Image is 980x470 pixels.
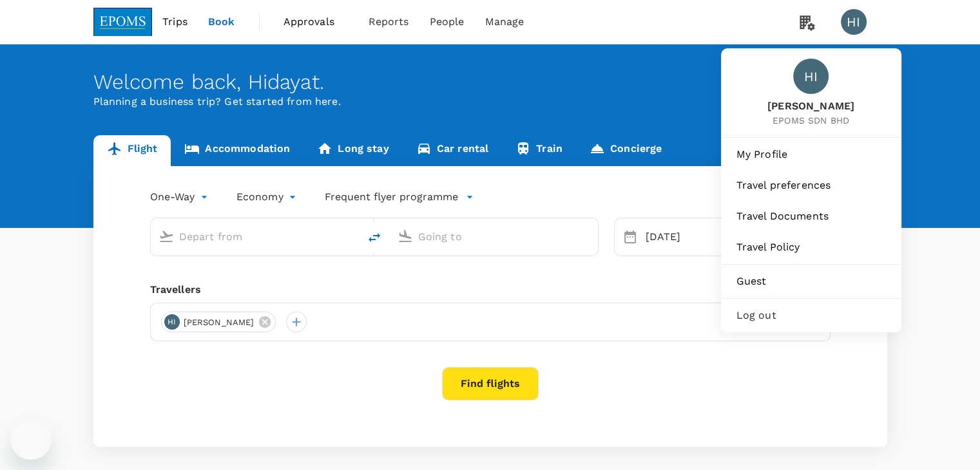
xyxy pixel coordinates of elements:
a: Train [502,135,576,166]
div: Travellers [150,282,831,297]
span: EPOMS SDN BHD [767,114,854,127]
span: My Profile [736,147,886,162]
span: Travel Policy [736,240,886,255]
span: People [430,14,465,30]
span: Guest [736,274,886,289]
span: Book [208,14,235,30]
a: Flight [93,135,171,166]
img: EPOMS SDN BHD [93,8,153,36]
div: [DATE] [640,224,727,250]
input: Depart from [179,227,332,247]
span: Log out [736,308,886,323]
a: Accommodation [171,135,303,166]
a: Long stay [303,135,402,166]
button: Frequent flyer programme [325,189,474,205]
a: Travel preferences [726,171,896,200]
button: Open [350,235,352,238]
div: Welcome back , Hidayat . [93,70,887,94]
span: [PERSON_NAME] [767,99,854,114]
div: HI [841,9,867,35]
a: Guest [726,267,896,296]
div: Log out [726,301,896,330]
div: One-Way [150,187,211,207]
p: Planning a business trip? Get started from here. [93,94,887,109]
span: Manage [485,14,524,30]
div: HI [793,59,829,94]
a: Travel Documents [726,202,896,230]
span: Travel Documents [736,209,886,224]
span: Travel preferences [736,178,886,193]
span: Trips [162,14,187,30]
a: Travel Policy [726,233,896,261]
p: Frequent flyer programme [325,189,458,205]
span: Reports [369,14,409,30]
button: Find flights [442,367,539,400]
a: My Profile [726,140,896,169]
input: Going to [418,227,571,247]
button: delete [359,222,390,253]
a: Car rental [403,135,503,166]
span: [PERSON_NAME] [176,316,262,329]
div: HI [164,314,180,330]
span: Approvals [283,14,348,30]
a: Concierge [576,135,675,166]
iframe: Button to launch messaging window [10,418,52,460]
button: Open [589,235,591,238]
div: HI[PERSON_NAME] [161,312,276,332]
div: Economy [236,187,299,207]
